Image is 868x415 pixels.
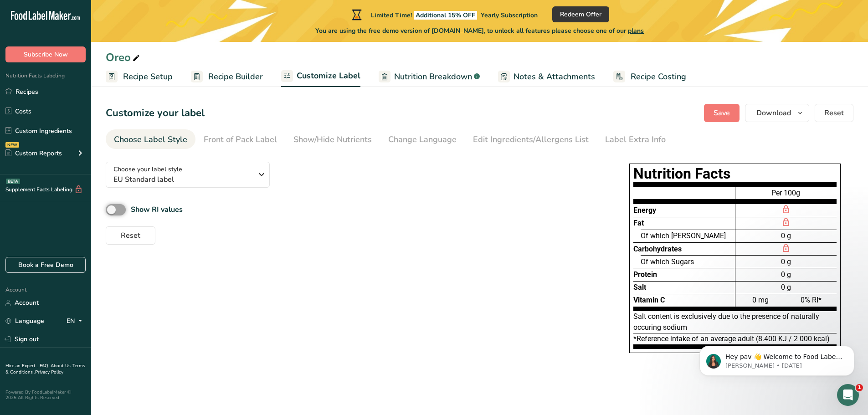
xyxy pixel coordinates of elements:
[633,333,837,349] div: *Reference intake of an average adult (8.400 KJ / 2 000 kcal)
[131,205,183,215] b: Show RI values
[633,206,656,215] span: Energy
[204,133,277,146] div: Front of Pack Label
[633,219,644,227] span: Fat
[498,67,595,87] a: Notes & Attachments
[5,363,85,375] a: Terms & Conditions .
[633,296,665,304] span: Vitamin C
[815,104,853,122] button: Reset
[641,257,694,266] span: Of which Sugars
[106,162,270,188] button: Choose your label style EU Standard label
[379,67,480,87] a: Nutrition Breakdown
[6,179,20,184] div: BETA
[114,133,187,146] div: Choose Label Style
[414,11,477,20] span: Additional 15% OFF
[121,230,140,241] span: Reset
[113,164,182,174] span: Choose your label style
[631,71,686,83] span: Recipe Costing
[856,384,863,391] span: 1
[633,168,837,180] h1: Nutrition Facts
[113,174,252,185] span: EU Standard label
[106,226,155,245] button: Reset
[350,9,538,20] div: Limited Time!
[560,10,601,19] span: Redeem Offer
[633,270,657,279] span: Protein
[297,70,360,82] span: Customize Label
[208,71,263,83] span: Recipe Builder
[123,71,173,83] span: Recipe Setup
[633,283,646,292] span: Salt
[35,369,63,375] a: Privacy Policy
[481,11,538,20] span: Yearly Subscription
[756,108,791,118] span: Download
[686,327,868,390] iframe: Intercom notifications message
[5,142,19,148] div: NEW
[106,67,173,87] a: Recipe Setup
[40,363,51,369] a: FAQ .
[613,67,686,87] a: Recipe Costing
[628,26,644,35] span: plans
[745,104,809,122] button: Download
[552,6,609,22] button: Redeem Offer
[514,71,595,83] span: Notes & Attachments
[281,66,360,87] a: Customize Label
[633,245,682,253] span: Carbohydrates
[191,67,263,87] a: Recipe Builder
[735,294,786,307] div: 0 mg
[67,316,86,327] div: EN
[735,255,837,268] div: 0 g
[473,133,589,146] div: Edit Ingredients/Allergens List
[5,389,86,400] div: Powered By FoodLabelMaker © 2025 All Rights Reserved
[735,230,837,242] div: 0 g
[633,311,837,333] div: Salt content is exclusively due to the presence of naturally occuring sodium
[735,186,837,204] div: Per 100g
[388,133,457,146] div: Change Language
[714,108,730,118] span: Save
[5,313,44,329] a: Language
[394,71,472,83] span: Nutrition Breakdown
[5,46,86,62] button: Subscribe Now
[106,49,142,66] div: Oreo
[641,231,726,240] span: Of which [PERSON_NAME]
[5,149,62,158] div: Custom Reports
[5,257,86,273] a: Book a Free Demo
[704,104,740,122] button: Save
[5,363,38,369] a: Hire an Expert .
[293,133,372,146] div: Show/Hide Nutrients
[605,133,666,146] div: Label Extra Info
[824,108,844,118] span: Reset
[735,281,837,294] div: 0 g
[837,384,859,406] iframe: Intercom live chat
[735,268,837,281] div: 0 g
[51,363,72,369] a: About Us .
[24,50,68,59] span: Subscribe Now
[106,106,205,121] h1: Customize your label
[315,26,644,36] span: You are using the free demo version of [DOMAIN_NAME], to unlock all features please choose one of...
[801,296,822,304] span: 0% RI*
